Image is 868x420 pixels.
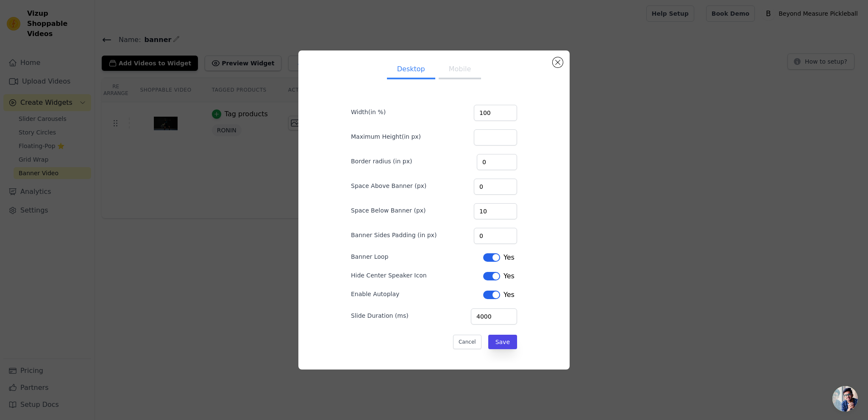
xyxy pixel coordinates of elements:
[439,61,481,79] button: Mobile
[351,108,386,116] label: Width(in %)
[351,132,421,141] label: Maximum Height(in px)
[832,386,858,412] div: 开放式聊天
[504,290,515,300] span: Yes
[351,157,412,165] label: Border radius (in px)
[351,231,437,239] label: Banner Sides Padding (in px)
[453,335,481,349] button: Cancel
[504,271,515,281] span: Yes
[351,252,388,261] label: Banner Loop
[553,57,563,67] button: Close modal
[504,252,515,263] span: Yes
[351,290,399,298] label: Enable Autoplay
[387,61,435,79] button: Desktop
[351,271,427,280] label: Hide Center Speaker Icon
[351,206,426,215] label: Space Below Banner (px)
[488,335,517,349] button: Save
[351,182,426,190] label: Space Above Banner (px)
[351,311,409,320] label: Slide Duration (ms)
